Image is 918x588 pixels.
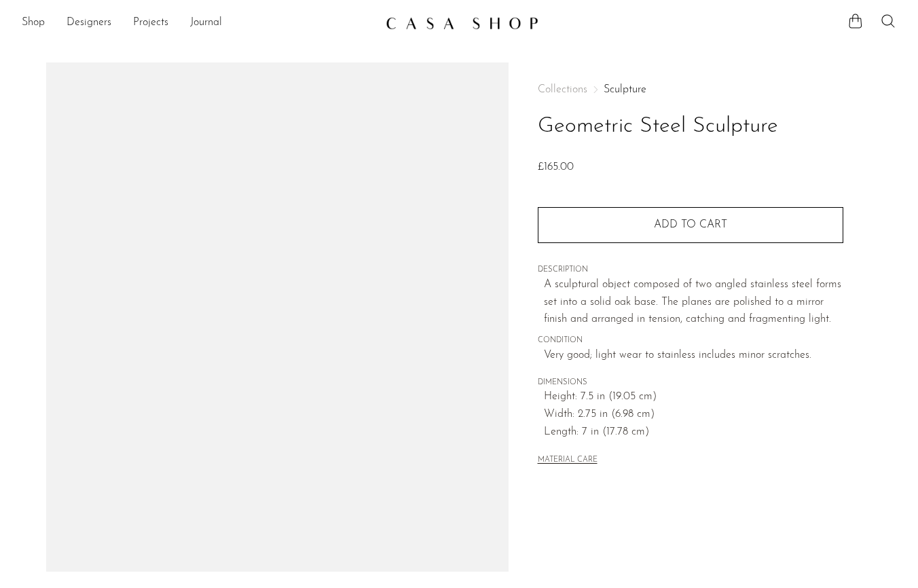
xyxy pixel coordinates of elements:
[654,219,727,230] span: Add to cart
[133,14,168,32] a: Projects
[22,12,375,35] nav: Desktop navigation
[22,14,45,32] a: Shop
[538,377,843,389] span: DIMENSIONS
[544,276,843,329] p: A sculptural object composed of two angled stainless steel forms set into a solid oak base. The p...
[190,14,222,32] a: Journal
[538,84,587,95] span: Collections
[544,347,843,365] span: Very good; light wear to stainless includes minor scratches.
[544,406,843,424] span: Width: 2.75 in (6.98 cm)
[538,335,843,347] span: CONDITION
[538,456,598,466] button: MATERIAL CARE
[544,424,843,441] span: Length: 7 in (17.78 cm)
[538,109,843,144] h1: Geometric Steel Sculpture
[604,84,646,95] a: Sculpture
[22,12,375,35] ul: NEW HEADER MENU
[538,162,574,172] span: £165.00
[538,207,843,242] button: Add to cart
[538,84,843,95] nav: Breadcrumbs
[67,14,111,32] a: Designers
[544,388,843,406] span: Height: 7.5 in (19.05 cm)
[538,264,843,276] span: DESCRIPTION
